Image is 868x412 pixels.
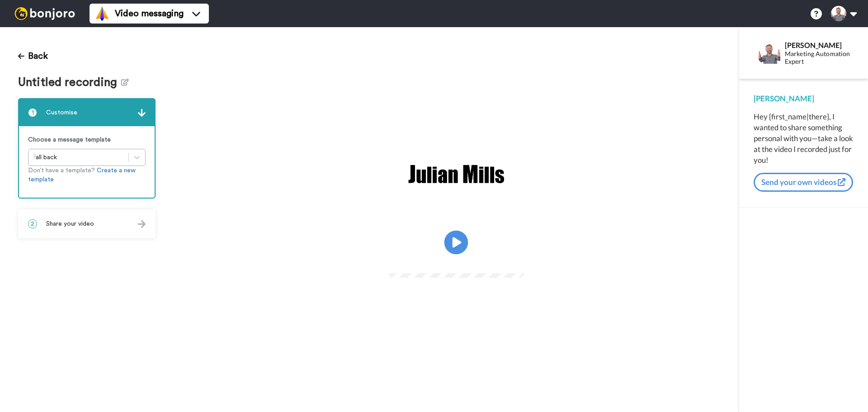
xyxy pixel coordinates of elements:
img: arrow.svg [138,220,146,228]
div: [PERSON_NAME] [785,41,853,49]
img: Profile Image [759,42,780,64]
button: Send your own videos [754,173,853,192]
div: Hey {first_name|there}, I wanted to share something personal with you—take a look at the video I ... [754,111,854,166]
img: Full screen [507,256,516,265]
span: Share your video [46,219,94,228]
button: Back [18,45,48,67]
a: Create a new template [28,167,136,183]
div: Marketing Automation Expert [785,50,853,66]
p: Don’t have a template? [28,166,146,184]
div: [PERSON_NAME] [754,93,854,104]
span: Customise [46,108,77,117]
img: f8494b91-53e0-4db8-ac0e-ddbef9ae8874 [406,159,506,189]
span: 1 [28,108,37,117]
div: 2Share your video [18,209,156,238]
span: Untitled recording [18,76,121,89]
img: arrow.svg [138,109,146,117]
span: Video messaging [115,7,184,20]
img: bj-logo-header-white.svg [11,7,79,20]
p: Choose a message template [28,135,146,144]
span: 2 [28,219,37,228]
img: vm-color.svg [95,6,109,21]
